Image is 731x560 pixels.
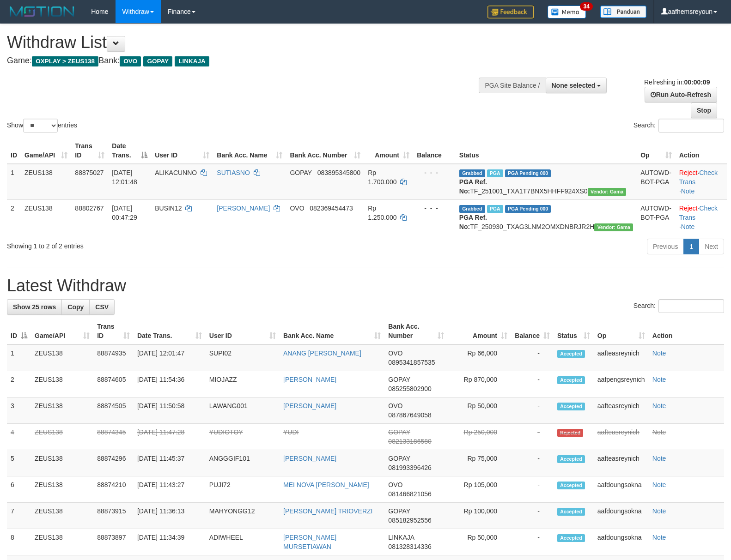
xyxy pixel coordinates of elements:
td: ZEUS138 [31,344,93,371]
span: Accepted [557,403,585,410]
strong: 00:00:09 [684,78,710,86]
span: Marked by aafsreyleap [487,205,503,213]
span: LINKAJA [175,56,209,66]
span: OVO [290,205,304,212]
td: Rp 870,000 [448,371,511,397]
td: 88874345 [93,424,134,450]
span: Rejected [557,429,583,437]
span: OXPLAY > ZEUS138 [32,56,98,66]
td: 88874296 [93,450,134,476]
span: PGA Pending [505,169,551,177]
h4: Game: Bank: [7,56,478,66]
th: Game/API: activate to sort column ascending [31,318,93,344]
span: GOPAY [143,56,172,66]
td: [DATE] 11:43:27 [134,476,206,503]
span: Copy 085255802900 to clipboard [388,385,431,392]
td: - [511,529,554,555]
td: YUDIOTOY [206,424,280,450]
span: Vendor URL: https://trx31.1velocity.biz [588,188,627,196]
span: CSV [95,303,109,311]
td: TF_251001_TXA1T7BNX5HHFF924XS0 [456,164,637,200]
img: Button%20Memo.svg [548,6,586,18]
th: ID [7,138,21,164]
td: 5 [7,450,31,476]
td: 3 [7,397,31,424]
img: panduan.png [600,6,646,18]
td: 2 [7,371,31,397]
span: None selected [552,82,596,89]
td: 2 [7,199,21,235]
td: ZEUS138 [31,529,93,555]
span: Accepted [557,455,585,463]
select: Showentries [23,119,58,132]
td: 88874210 [93,476,134,503]
td: - [511,344,554,371]
td: · · [676,164,727,200]
span: [DATE] 12:01:48 [112,169,137,186]
th: Status: activate to sort column ascending [554,318,594,344]
td: [DATE] 11:54:36 [134,371,206,397]
a: 1 [683,239,699,254]
span: Copy 083895345800 to clipboard [317,169,360,176]
span: Copy 081328314336 to clipboard [388,543,431,550]
th: ID: activate to sort column descending [7,318,31,344]
th: Trans ID: activate to sort column ascending [93,318,134,344]
div: PGA Site Balance / [479,78,545,93]
span: Copy 082133186580 to clipboard [388,438,431,445]
span: Copy [67,303,84,311]
span: Copy 0895341857535 to clipboard [388,359,435,366]
span: 34 [580,2,592,11]
th: User ID: activate to sort column ascending [151,138,213,164]
td: ZEUS138 [31,424,93,450]
td: Rp 50,000 [448,529,511,555]
td: 88874505 [93,397,134,424]
td: [DATE] 11:50:58 [134,397,206,424]
span: [DATE] 00:47:29 [112,205,137,221]
td: - [511,450,554,476]
span: GOPAY [388,455,410,462]
a: CSV [89,299,115,315]
th: Action [676,138,727,164]
span: OVO [388,402,402,409]
th: Date Trans.: activate to sort column ascending [134,318,206,344]
a: [PERSON_NAME] TRIOVERZI [283,507,372,515]
th: Amount: activate to sort column ascending [364,138,413,164]
span: Accepted [557,482,585,489]
a: [PERSON_NAME] [283,376,336,383]
td: 4 [7,424,31,450]
span: OVO [388,481,402,488]
td: - [511,476,554,503]
td: Rp 250,000 [448,424,511,450]
td: aafdoungsokna [594,503,649,529]
input: Search: [658,299,724,313]
div: - - - [417,168,452,177]
span: ALIKACUNNO [155,169,197,176]
td: aafteasreynich [594,397,649,424]
td: aafdoungsokna [594,476,649,503]
span: GOPAY [388,507,410,515]
td: ZEUS138 [31,503,93,529]
a: [PERSON_NAME] [217,205,270,212]
a: Note [681,187,695,195]
th: Bank Acc. Number: activate to sort column ascending [286,138,364,164]
th: Date Trans.: activate to sort column descending [108,138,151,164]
td: - [511,371,554,397]
div: Showing 1 to 2 of 2 entries [7,238,298,251]
td: TF_250930_TXAG3LNM2OMXDNBRJR2H [456,199,637,235]
a: SUTIASNO [217,169,250,176]
span: OVO [388,349,402,357]
td: aafpengsreynich [594,371,649,397]
span: Copy 085182952556 to clipboard [388,517,431,524]
td: - [511,503,554,529]
a: Show 25 rows [7,299,62,315]
th: User ID: activate to sort column ascending [206,318,280,344]
span: Vendor URL: https://trx31.1velocity.biz [594,223,633,231]
a: MEI NOVA [PERSON_NAME] [283,481,369,488]
b: PGA Ref. No: [459,214,487,230]
td: · · [676,199,727,235]
th: Trans ID: activate to sort column ascending [71,138,108,164]
td: aafteasreynich [594,344,649,371]
th: Status [456,138,637,164]
img: MOTION_logo.png [7,5,77,18]
span: Refreshing in: [644,78,710,86]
